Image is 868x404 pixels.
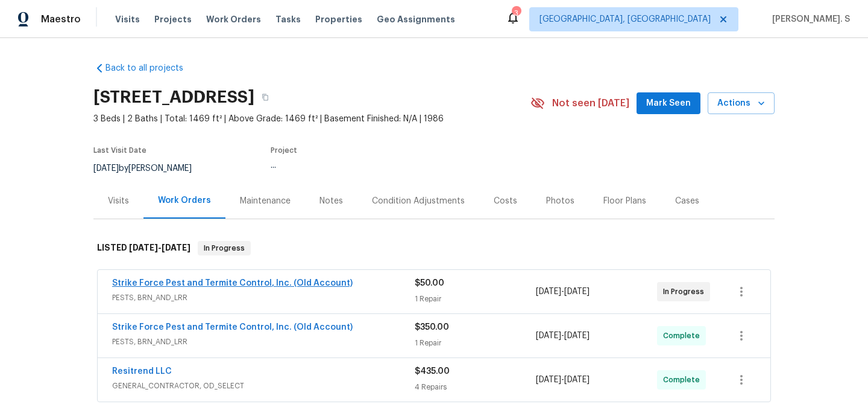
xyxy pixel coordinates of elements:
span: Projects [154,13,192,25]
span: PESTS, BRN_AND_LRR [112,336,415,348]
div: Costs [494,195,517,207]
span: Geo Assignments [377,13,455,25]
span: $350.00 [415,323,449,332]
span: PESTS, BRN_AND_LRR [112,292,415,304]
span: GENERAL_CONTRACTOR, OD_SELECT [112,380,415,392]
span: Last Visit Date [93,147,146,154]
div: Maintenance [240,195,291,207]
div: Work Orders [158,194,211,207]
div: Visits [108,195,129,207]
div: Cases [675,195,699,207]
span: [DATE] [536,287,561,296]
span: - [536,330,590,342]
span: [DATE] [536,376,561,384]
span: In Progress [663,286,709,298]
span: [DATE] [564,376,590,384]
span: Complete [663,374,705,386]
span: In Progress [199,242,250,254]
span: - [129,243,190,252]
span: - [536,374,590,386]
div: Notes [319,195,343,207]
div: LISTED [DATE]-[DATE]In Progress [93,229,775,268]
div: Floor Plans [603,195,646,207]
div: 1 Repair [415,337,536,349]
div: Condition Adjustments [372,195,465,207]
span: Project [271,147,297,154]
span: Work Orders [206,13,261,25]
span: $435.00 [415,367,450,376]
span: Maestro [41,13,81,25]
span: [DATE] [162,243,190,252]
button: Mark Seen [637,92,700,115]
button: Copy Address [254,86,276,108]
a: Strike Force Pest and Termite Control, Inc. (Old Account) [112,279,353,287]
h6: LISTED [97,241,190,255]
span: Tasks [275,15,301,24]
span: [DATE] [129,243,158,252]
span: Properties [315,13,362,25]
span: [DATE] [564,332,590,340]
div: by [PERSON_NAME] [93,161,206,176]
span: Not seen [DATE] [552,97,629,109]
span: - [536,286,590,298]
span: 3 Beds | 2 Baths | Total: 1469 ft² | Above Grade: 1469 ft² | Basement Finished: N/A | 1986 [93,113,530,125]
button: Actions [708,92,775,115]
span: Actions [717,96,765,111]
span: [GEOGRAPHIC_DATA], [GEOGRAPHIC_DATA] [539,13,711,25]
div: Photos [546,195,574,207]
a: Strike Force Pest and Termite Control, Inc. (Old Account) [112,323,353,332]
span: Mark Seen [646,96,691,111]
div: 1 Repair [415,293,536,305]
div: 3 [512,7,520,19]
span: [DATE] [93,164,119,173]
span: [PERSON_NAME]. S [767,13,850,25]
a: Back to all projects [93,62,209,74]
h2: [STREET_ADDRESS] [93,91,254,103]
div: 4 Repairs [415,381,536,393]
div: ... [271,161,502,170]
span: $50.00 [415,279,444,287]
a: Resitrend LLC [112,367,172,376]
span: Visits [115,13,140,25]
span: [DATE] [536,332,561,340]
span: Complete [663,330,705,342]
span: [DATE] [564,287,590,296]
